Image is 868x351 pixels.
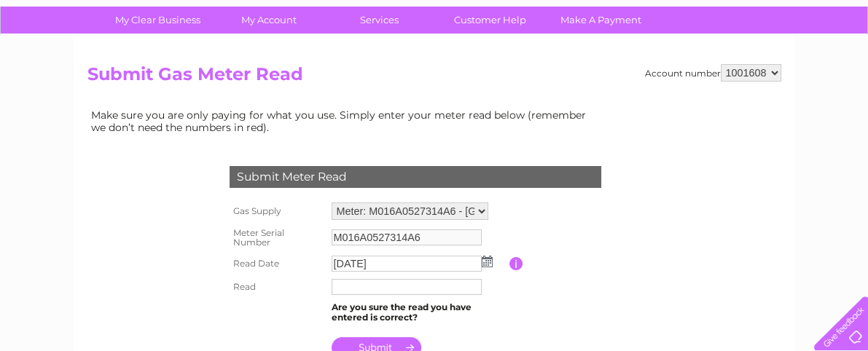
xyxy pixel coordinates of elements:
[541,7,661,33] a: Make A Payment
[98,7,218,33] a: My Clear Business
[208,7,329,33] a: My Account
[689,62,732,73] a: Telecoms
[648,62,680,73] a: Energy
[31,38,105,82] img: logo.png
[319,7,439,33] a: Services
[611,62,639,73] a: Water
[593,7,694,25] a: 0333 014 3131
[90,8,779,71] div: Clear Business is a trading name of Verastar Limited (registered in [GEOGRAPHIC_DATA] No. 3667643...
[226,224,328,253] th: Meter Serial Number
[645,64,781,82] div: Account number
[430,7,550,33] a: Customer Help
[482,256,493,267] img: ...
[328,299,509,326] td: Are you sure the read you have entered is correct?
[87,64,781,92] h2: Submit Gas Meter Read
[226,199,328,224] th: Gas Supply
[509,257,523,270] input: Information
[87,106,598,136] td: Make sure you are only paying for what you use. Simply enter your meter read below (remember we d...
[771,62,807,73] a: Contact
[226,252,328,275] th: Read Date
[230,166,601,188] div: Submit Meter Read
[741,62,762,73] a: Blog
[820,62,854,73] a: Log out
[226,275,328,299] th: Read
